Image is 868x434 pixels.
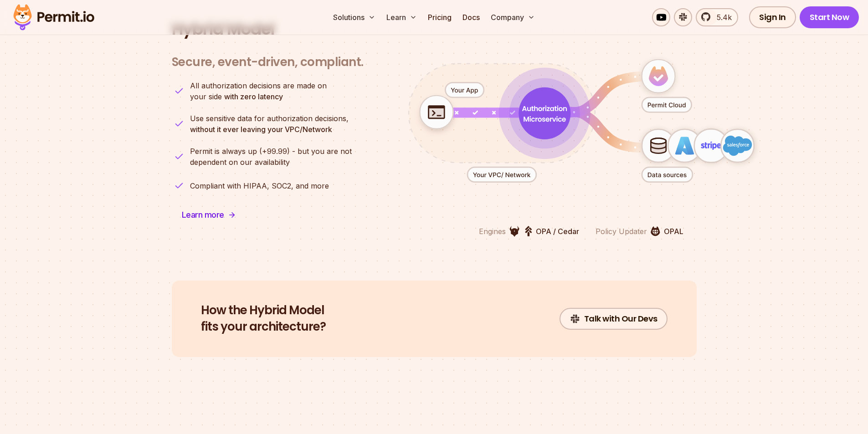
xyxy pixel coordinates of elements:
button: Solutions [329,8,379,26]
p: your side [190,80,327,102]
p: OPA / Cedar [536,226,579,237]
a: 5.4k [696,8,738,26]
h2: fits your architecture? [201,302,326,335]
div: animation [380,33,783,209]
a: Start Now [800,6,859,28]
p: dependent on our availability [190,146,352,168]
a: Docs [459,8,483,26]
img: Permit logo [9,2,98,33]
a: Learn more [172,204,246,226]
span: Learn more [182,209,224,221]
h3: Secure, event-driven, compliant. [172,55,364,70]
strong: without it ever leaving your VPC/Network [190,125,332,134]
span: How the Hybrid Model [201,302,326,319]
p: Policy Updater [596,226,647,237]
span: 5.4k [711,12,732,23]
button: Learn [383,8,421,26]
a: Talk with Our Devs [560,308,668,330]
p: Engines [479,226,506,237]
p: Compliant with HIPAA, SOC2, and more [190,180,329,191]
span: All authorization decisions are made on [190,80,327,91]
span: Use sensitive data for authorization decisions, [190,113,349,124]
h2: Hybrid Model [172,20,697,38]
a: Pricing [424,8,455,26]
p: OPAL [664,226,683,237]
a: Sign In [749,6,796,28]
span: Permit is always up (+99.99) - but you are not [190,146,352,157]
strong: with zero latency [224,92,283,101]
button: Company [487,8,539,26]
